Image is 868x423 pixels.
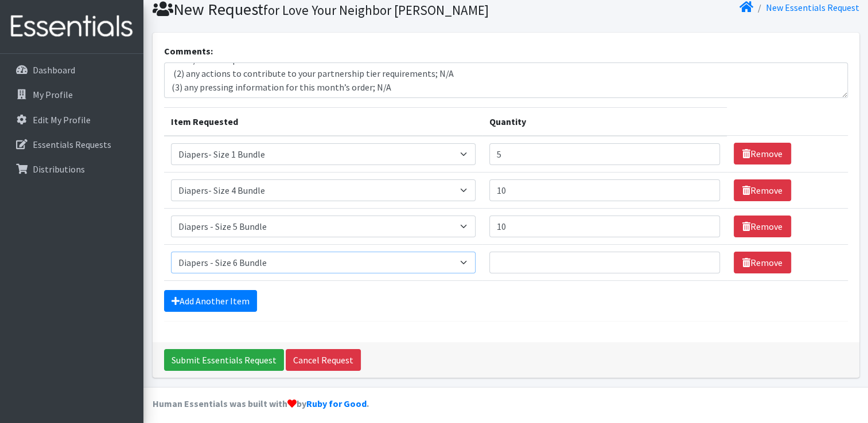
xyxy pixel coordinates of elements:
a: Remove [734,252,791,273]
p: My Profile [33,89,73,100]
a: Distributions [5,158,139,181]
a: Cancel Request [286,349,361,371]
strong: Human Essentials was built with by . [153,398,369,409]
img: HumanEssentials [5,7,139,46]
a: Edit My Profile [5,108,139,131]
small: for Love Your Neighbor [PERSON_NAME] [263,2,489,18]
a: Add Another Item [164,290,257,312]
input: Submit Essentials Request [164,349,284,371]
a: My Profile [5,83,139,106]
a: Essentials Requests [5,133,139,156]
th: Item Requested [164,107,482,136]
a: New Essentials Request [766,2,859,13]
th: Quantity [482,107,727,136]
p: Edit My Profile [33,114,91,126]
p: Essentials Requests [33,139,111,150]
a: Remove [734,216,791,237]
p: Dashboard [33,64,75,76]
label: Comments: [164,44,213,58]
a: Dashboard [5,58,139,81]
a: Remove [734,143,791,164]
p: Distributions [33,163,85,175]
a: Remove [734,179,791,201]
a: Ruby for Good [306,398,367,409]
